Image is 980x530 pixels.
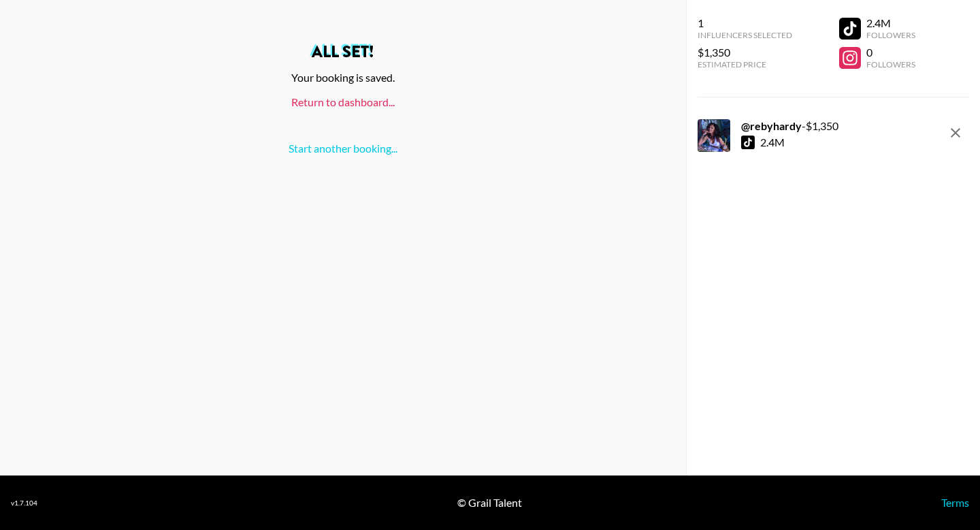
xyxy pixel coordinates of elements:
[760,136,785,149] div: 2.4M
[866,30,915,40] div: Followers
[866,16,915,30] div: 2.4M
[866,59,915,69] div: Followers
[457,496,522,510] div: © Grail Talent
[942,119,969,146] button: remove
[698,30,792,40] div: Influencers Selected
[941,496,969,509] a: Terms
[698,46,792,59] div: $1,350
[698,59,792,69] div: Estimated Price
[866,46,915,59] div: 0
[698,16,792,30] div: 1
[11,44,675,60] h2: All set!
[11,499,37,508] div: v 1.7.104
[11,71,675,84] div: Your booking is saved.
[289,142,397,155] a: Start another booking...
[741,119,802,132] strong: @ rebyhardy
[741,119,838,133] div: - $ 1,350
[291,95,395,108] a: Return to dashboard...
